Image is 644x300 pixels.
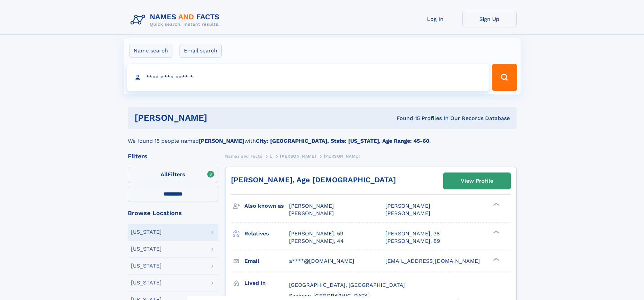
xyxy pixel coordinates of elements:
[462,11,517,27] a: Sign Up
[131,280,162,285] div: [US_STATE]
[385,237,440,245] a: [PERSON_NAME], 89
[302,115,510,122] div: Found 15 Profiles In Our Records Database
[385,230,440,237] a: [PERSON_NAME], 38
[131,246,162,252] div: [US_STATE]
[385,203,430,209] span: [PERSON_NAME]
[289,210,334,216] span: [PERSON_NAME]
[128,153,218,159] div: Filters
[280,152,316,160] a: [PERSON_NAME]
[492,257,500,261] div: ❯
[385,258,480,264] span: [EMAIL_ADDRESS][DOMAIN_NAME]
[244,255,289,267] h3: Email
[244,228,289,239] h3: Relatives
[492,202,500,207] div: ❯
[180,44,222,58] label: Email search
[289,237,344,245] a: [PERSON_NAME], 44
[289,293,370,299] span: Saginaw, [GEOGRAPHIC_DATA]
[128,167,218,183] label: Filters
[135,114,302,122] h1: [PERSON_NAME]
[385,210,430,216] span: [PERSON_NAME]
[256,138,429,144] b: City: [GEOGRAPHIC_DATA], State: [US_STATE], Age Range: 45-60
[128,210,218,216] div: Browse Locations
[231,176,396,184] a: [PERSON_NAME], Age [DEMOGRAPHIC_DATA]
[289,203,334,209] span: [PERSON_NAME]
[289,230,343,237] a: [PERSON_NAME], 59
[324,154,360,159] span: [PERSON_NAME]
[461,173,493,189] div: View Profile
[128,11,225,29] img: Logo Names and Facts
[492,230,500,234] div: ❯
[128,129,517,145] div: We found 15 people named with .
[270,152,272,160] a: L
[289,282,405,288] span: [GEOGRAPHIC_DATA], [GEOGRAPHIC_DATA]
[131,229,162,235] div: [US_STATE]
[244,277,289,289] h3: Lived in
[161,171,168,178] span: All
[408,11,462,27] a: Log In
[225,152,262,160] a: Names and Facts
[127,64,489,91] input: search input
[280,154,316,159] span: [PERSON_NAME]
[492,64,517,91] button: Search Button
[444,173,510,189] a: View Profile
[270,154,272,159] span: L
[131,263,162,269] div: [US_STATE]
[129,44,172,58] label: Name search
[244,200,289,212] h3: Also known as
[199,138,244,144] b: [PERSON_NAME]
